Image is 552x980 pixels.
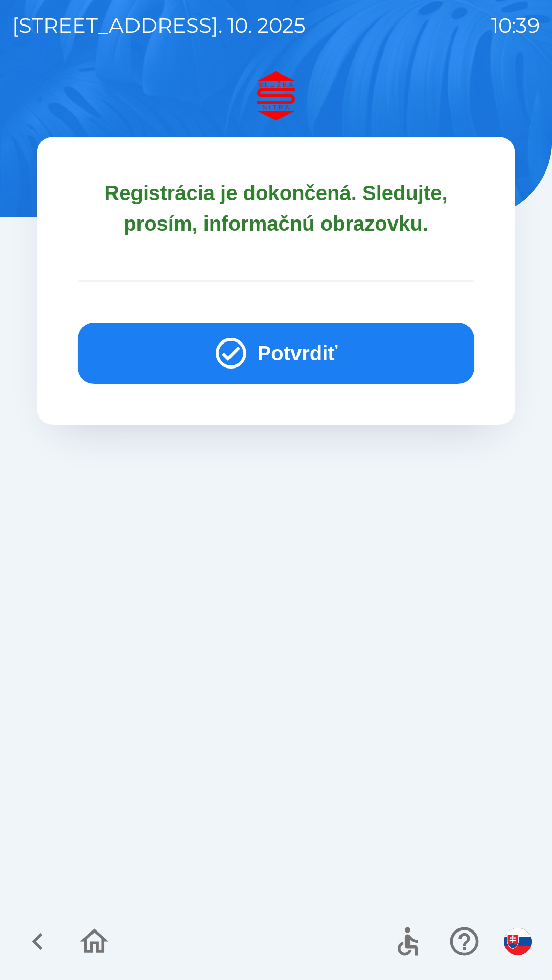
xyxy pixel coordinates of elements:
button: Potvrdiť [78,323,474,384]
p: [STREET_ADDRESS]. 10. 2025 [12,10,306,41]
img: Logo [37,71,515,120]
img: sk flag [504,928,532,955]
p: Registrácia je dokončená. Sledujte, prosím, informačnú obrazovku. [78,178,474,239]
p: 10:39 [491,10,540,41]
